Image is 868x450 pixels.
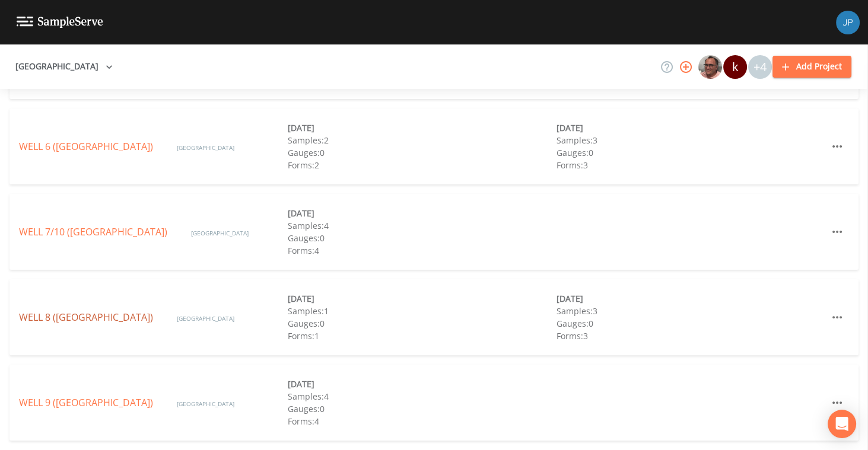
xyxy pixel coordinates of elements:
div: Gauges: 0 [288,403,557,415]
div: Samples: 1 [288,305,557,317]
div: +4 [748,55,772,79]
div: [DATE] [288,122,557,134]
div: Open Intercom Messenger [828,410,856,438]
div: k [723,55,747,79]
div: Samples: 3 [557,134,825,146]
div: Gauges: 0 [288,232,557,244]
img: logo [17,17,103,28]
img: 41241ef155101aa6d92a04480b0d0000 [836,11,860,34]
div: [DATE] [288,207,557,219]
div: keith@gcpwater.org [723,55,748,79]
div: Forms: 4 [288,244,557,257]
div: Forms: 4 [288,415,557,427]
span: [GEOGRAPHIC_DATA] [191,229,249,237]
div: Forms: 1 [288,330,557,342]
a: WELL 6 ([GEOGRAPHIC_DATA]) [19,140,153,153]
span: [GEOGRAPHIC_DATA] [177,143,234,152]
div: Forms: 2 [288,159,557,171]
div: Mike Franklin [698,55,723,79]
div: Forms: 3 [557,159,825,171]
div: Forms: 3 [557,330,825,342]
div: Samples: 4 [288,219,557,232]
div: Gauges: 0 [557,146,825,159]
div: Samples: 4 [288,390,557,403]
a: WELL 8 ([GEOGRAPHIC_DATA]) [19,311,153,324]
a: WELL 9 ([GEOGRAPHIC_DATA]) [19,396,153,409]
button: [GEOGRAPHIC_DATA] [11,56,117,78]
button: Add Project [772,56,851,78]
div: Gauges: 0 [557,317,825,330]
div: [DATE] [288,292,557,305]
a: WELL 7/10 ([GEOGRAPHIC_DATA]) [19,225,167,238]
img: e2d790fa78825a4bb76dcb6ab311d44c [698,55,722,79]
span: [GEOGRAPHIC_DATA] [177,400,234,408]
span: [GEOGRAPHIC_DATA] [177,314,234,323]
div: Samples: 3 [557,305,825,317]
div: [DATE] [557,122,825,134]
div: [DATE] [557,292,825,305]
div: Gauges: 0 [288,317,557,330]
div: Samples: 2 [288,134,557,146]
div: [DATE] [288,378,557,390]
div: Gauges: 0 [288,146,557,159]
